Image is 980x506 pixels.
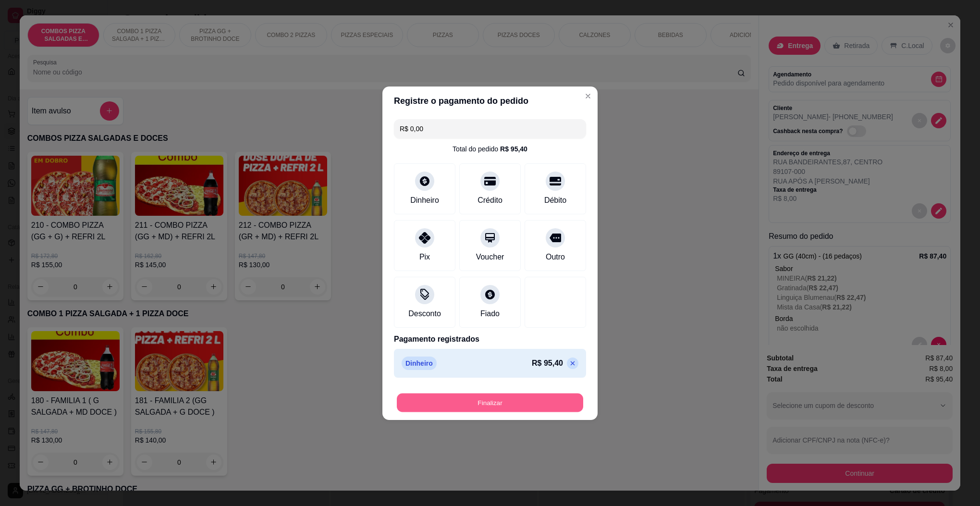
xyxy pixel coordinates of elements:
[410,195,439,206] div: Dinheiro
[394,333,586,345] p: Pagamento registrados
[546,251,565,263] div: Outro
[397,393,583,412] button: Finalizar
[532,358,563,369] p: R$ 95,40
[580,88,596,104] button: Close
[402,357,437,370] p: Dinheiro
[480,308,500,320] div: Fiado
[419,251,430,263] div: Pix
[478,195,502,206] div: Crédito
[544,195,566,206] div: Débito
[500,144,527,154] div: R$ 95,40
[453,144,527,154] div: Total do pedido
[400,119,580,138] input: Ex.: hambúrguer de cordeiro
[476,251,504,263] div: Voucher
[382,86,598,115] header: Registre o pagamento do pedido
[408,308,441,320] div: Desconto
